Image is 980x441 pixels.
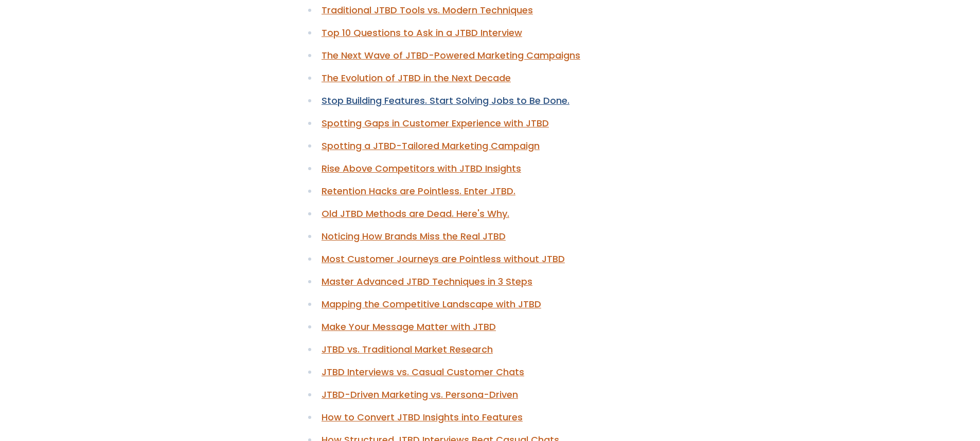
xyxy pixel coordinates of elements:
a: Top 10 Questions to Ask in a JTBD Interview [322,26,522,39]
a: The Next Wave of JTBD-Powered Marketing Campaigns [322,49,580,62]
a: Traditional JTBD Tools vs. Modern Techniques [322,4,533,16]
a: Rise Above Competitors with JTBD Insights [322,162,521,175]
a: Spotting a JTBD-Tailored Marketing Campaign [322,139,540,152]
a: JTBD-Driven Marketing vs. Persona-Driven [322,388,518,401]
a: Spotting Gaps in Customer Experience with JTBD [322,117,549,130]
a: Mapping the Competitive Landscape with JTBD [322,298,541,310]
a: How to Convert JTBD Insights into Features [322,411,523,424]
a: JTBD vs. Traditional Market Research [322,343,493,356]
a: Stop Building Features. Start Solving Jobs to Be Done. [322,94,569,107]
a: JTBD Interviews vs. Casual Customer Chats [322,365,524,378]
a: Noticing How Brands Miss the Real JTBD [322,230,506,243]
a: Master Advanced JTBD Techniques in 3 Steps [322,275,532,288]
a: The Evolution of JTBD in the Next Decade [322,71,511,84]
a: Make Your Message Matter with JTBD [322,320,496,333]
a: Most Customer Journeys are Pointless without JTBD [322,252,565,265]
a: Old JTBD Methods are Dead. Here's Why. [322,207,509,220]
a: Retention Hacks are Pointless. Enter JTBD. [322,185,515,197]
